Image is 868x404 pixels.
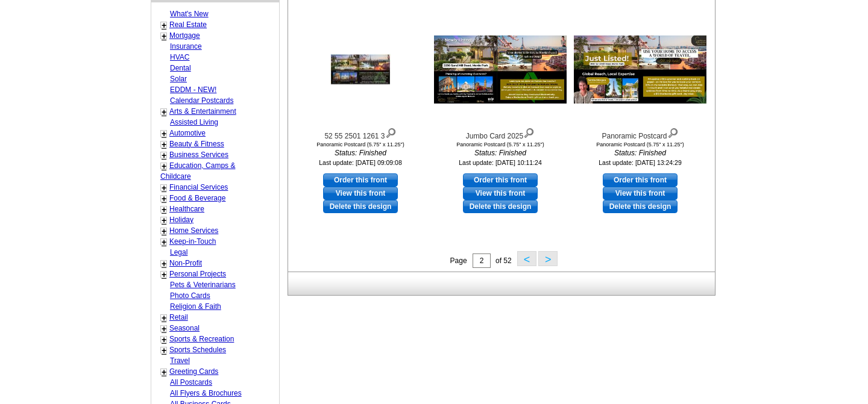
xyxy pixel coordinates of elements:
a: + [162,205,166,214]
a: Business Services [169,151,228,159]
a: + [162,324,166,334]
i: Status: Finished [574,148,706,158]
button: < [517,251,536,266]
a: Financial Services [169,183,228,191]
a: Mortgage [169,31,200,40]
a: View this front [323,187,398,200]
a: + [162,140,166,149]
a: + [162,237,166,247]
a: Education, Camps & Childcare [160,161,235,181]
a: + [162,335,166,344]
a: Retail [169,313,188,322]
a: EDDM - NEW! [170,85,216,94]
a: Pets & Veterinarians [170,281,236,289]
i: Status: Finished [434,148,567,158]
a: + [162,259,166,269]
a: Seasonal [169,324,200,332]
img: view design details [667,125,679,138]
img: Jumbo Card 2025 [434,36,567,103]
a: + [162,270,166,279]
a: + [162,346,166,355]
a: What's New [170,10,209,18]
a: Insurance [170,42,202,51]
a: Calendar Postcards [170,96,233,105]
a: + [162,129,166,138]
a: Religion & Faith [170,302,221,311]
div: Panoramic Postcard (5.75" x 11.25") [294,141,427,148]
div: Panoramic Postcard [574,125,706,141]
a: Holiday [169,216,193,224]
a: Arts & Entertainment [169,107,236,116]
a: + [162,161,166,171]
small: Last update: [DATE] 13:24:29 [599,159,682,166]
a: Assisted Living [170,118,218,126]
a: Legal [170,248,187,256]
a: Delete this design [603,200,678,213]
a: Sports & Recreation [169,335,234,343]
a: Travel [170,356,190,365]
a: Non-Profit [169,259,202,267]
span: Page [450,256,467,265]
a: Greeting Cards [169,367,218,376]
a: HVAC [170,53,189,61]
img: view design details [385,125,397,138]
a: + [162,367,166,377]
div: 52 55 2501 1261 3 [294,125,427,141]
a: + [162,151,166,160]
a: Food & Beverage [169,194,225,202]
a: + [162,226,166,236]
a: Beauty & Fitness [169,140,224,148]
a: View this front [463,187,538,200]
a: Delete this design [463,200,538,213]
a: + [162,31,166,41]
a: Photo Cards [170,291,210,300]
a: use this design [463,173,538,187]
img: Panoramic Postcard [574,36,706,103]
div: Panoramic Postcard (5.75" x 11.25") [434,141,567,148]
a: Personal Projects [169,270,226,278]
a: + [162,20,166,30]
a: + [162,194,166,204]
a: Home Services [169,226,218,235]
a: + [162,107,166,117]
a: Healthcare [169,205,204,213]
small: Last update: [DATE] 10:11:24 [459,159,542,166]
a: Real Estate [169,20,207,29]
a: Automotive [169,129,206,137]
a: use this design [603,173,678,187]
a: Delete this design [323,200,398,213]
a: + [162,183,166,193]
a: + [162,313,166,323]
a: Sports Schedules [169,346,226,354]
i: Status: Finished [294,148,427,158]
a: All Postcards [170,378,212,387]
small: Last update: [DATE] 09:09:08 [319,159,402,166]
button: > [538,251,558,266]
img: view design details [523,125,535,138]
div: Panoramic Postcard (5.75" x 11.25") [574,141,706,148]
a: View this front [603,187,678,200]
a: All Flyers & Brochures [170,389,242,397]
a: Keep-in-Touch [169,237,216,246]
a: + [162,216,166,225]
a: use this design [323,173,398,187]
div: Jumbo Card 2025 [434,125,567,141]
a: Dental [170,64,191,72]
a: Solar [170,75,187,83]
img: 52 55 2501 1261 3 [330,54,391,85]
span: of 52 [495,256,512,265]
